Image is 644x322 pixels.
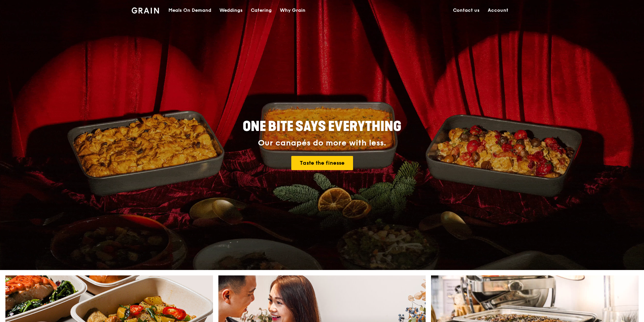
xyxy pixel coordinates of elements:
a: Taste the finesse [291,156,353,170]
div: Why Grain [280,0,305,21]
a: Why Grain [276,0,310,21]
a: Account [484,0,512,21]
div: Our canapés do more with less. [200,138,444,148]
span: ONE BITE SAYS EVERYTHING [243,118,401,135]
a: Catering [247,0,276,21]
div: Catering [251,0,272,21]
a: Weddings [215,0,247,21]
div: Meals On Demand [168,0,211,21]
a: Contact us [449,0,484,21]
div: Weddings [219,0,243,21]
img: Grain [132,7,159,14]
